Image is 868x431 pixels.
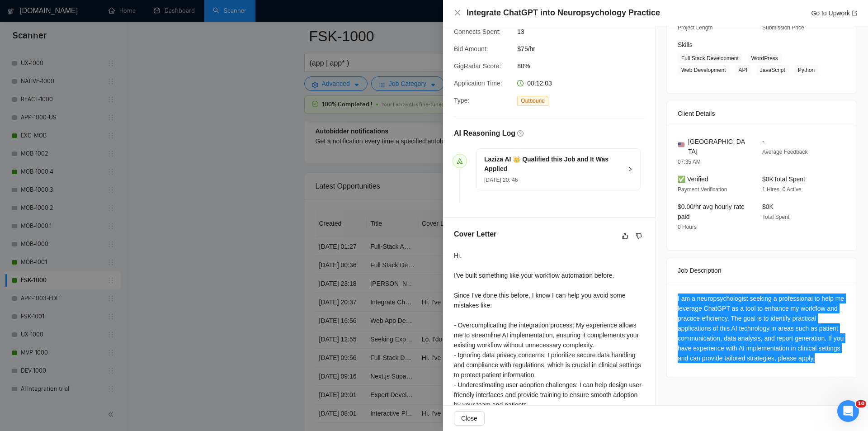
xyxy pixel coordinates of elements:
[636,232,642,240] span: dislike
[678,101,846,126] div: Client Details
[678,175,708,183] span: ✅ Verified
[762,214,789,220] span: Total Spent
[484,155,622,174] h5: Laziza AI 👑 Qualified this Job and It Was Applied
[762,149,808,155] span: Average Feedback
[852,10,857,16] span: export
[811,9,857,17] a: Go to Upworkexport
[517,27,653,37] span: 13
[688,137,748,156] span: [GEOGRAPHIC_DATA]
[762,138,764,145] span: -
[517,80,524,86] span: clock-circle
[856,400,866,407] span: 10
[454,128,515,139] h5: AI Reasoning Log
[678,159,701,165] span: 07:35 AM
[517,130,524,137] span: question-circle
[678,41,693,48] span: Skills
[454,9,461,17] button: Close
[762,203,774,210] span: $0K
[678,65,730,75] span: Web Development
[454,229,496,240] h5: Cover Letter
[837,400,859,422] iframe: Intercom live chat
[678,224,697,230] span: 0 Hours
[517,96,548,106] span: Outbound
[454,45,488,52] span: Bid Amount:
[756,65,789,75] span: JavaScript
[627,166,633,172] span: right
[794,65,818,75] span: Python
[762,24,804,31] span: Submission Price
[484,177,518,183] span: [DATE] 20: 46
[454,28,501,35] span: Connects Spent:
[454,80,502,87] span: Application Time:
[461,413,477,423] span: Close
[735,65,751,75] span: API
[678,258,846,283] div: Job Description
[762,175,805,183] span: $0K Total Spent
[454,97,469,104] span: Type:
[748,53,782,63] span: WordPress
[678,186,727,193] span: Payment Verification
[467,7,660,19] h4: Integrate ChatGPT into Neuropsychology Practice
[620,231,631,242] button: like
[622,232,628,240] span: like
[457,158,463,164] span: send
[454,9,461,16] span: close
[762,186,802,193] span: 1 Hires, 0 Active
[527,80,552,87] span: 00:12:03
[678,294,846,363] div: I am a neuropsychologist seeking a professional to help me leverage ChatGPT as a tool to enhance ...
[517,44,653,54] span: $75/hr
[454,62,501,70] span: GigRadar Score:
[678,203,745,220] span: $0.00/hr avg hourly rate paid
[517,61,653,71] span: 80%
[678,53,742,63] span: Full Stack Development
[633,231,644,242] button: dislike
[454,411,485,426] button: Close
[678,24,712,31] span: Project Length
[678,142,684,148] img: 🇺🇸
